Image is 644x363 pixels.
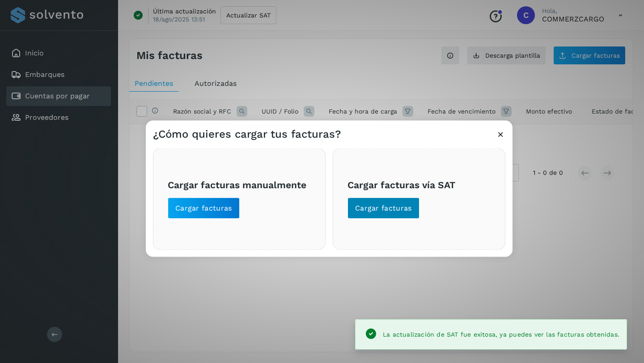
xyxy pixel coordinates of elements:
[347,179,491,190] h3: Cargar facturas vía SAT
[347,198,419,219] button: Cargar facturas
[168,198,240,219] button: Cargar facturas
[175,203,232,213] span: Cargar facturas
[355,203,412,213] span: Cargar facturas
[168,179,311,190] h3: Cargar facturas manualmente
[383,331,619,338] span: La actualización de SAT fue exitosa, ya puedes ver las facturas obtenidas.
[153,128,341,141] h3: ¿Cómo quieres cargar tus facturas?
